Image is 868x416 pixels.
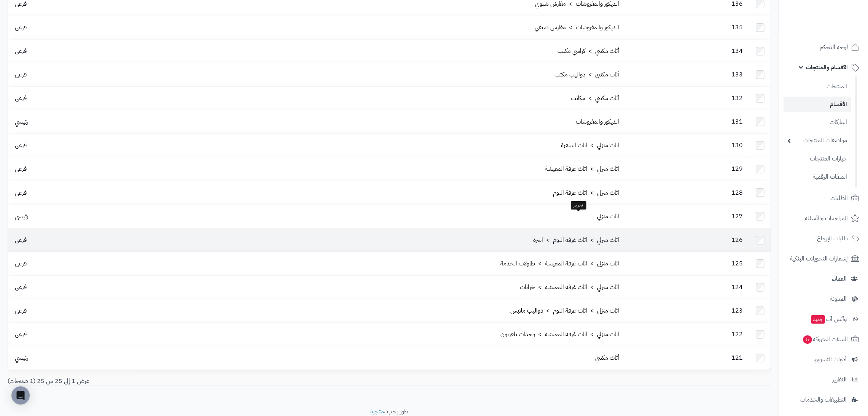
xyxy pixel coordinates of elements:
[554,70,619,79] a: أثاث مكتبي > دواليب مكتب
[557,46,619,56] a: أثاث مكتبي > كراسي مكتب
[533,235,619,245] a: اثاث منزلي > اثاث غرفة النوم > اسرة
[784,290,863,308] a: المدونة
[784,209,863,227] a: المراجعات والأسئلة
[500,259,619,268] a: اثاث منزلي > اثاث غرفة المعيشة > طاولات الخدمة
[500,330,619,339] a: اثاث منزلي > اثاث غرفة المعيشة > وحدات تلفزيون
[784,249,863,268] a: إشعارات التحويلات البنكية
[11,188,30,197] span: فرعى
[11,259,30,268] span: فرعى
[11,70,30,79] span: فرعى
[11,23,30,32] span: فرعى
[11,235,30,245] span: فرعى
[784,270,863,288] a: العملاء
[535,23,619,32] a: الديكور والمفروشات > مفارش صيفي
[11,164,30,173] span: فرعى
[561,141,619,150] a: اثاث منزلي > اثاث السفرة
[728,46,747,56] span: 134
[597,212,619,221] a: اثاث منزلي
[784,169,851,185] a: الملفات الرقمية
[728,188,747,197] span: 128
[830,193,848,203] span: الطلبات
[728,23,747,32] span: 135
[728,235,747,245] span: 126
[545,164,619,173] a: اثاث منزلي > اثاث غرفة المعيشة
[784,151,851,167] a: خيارات المنتجات
[728,212,747,221] span: 127
[784,189,863,207] a: الطلبات
[832,374,847,385] span: التقارير
[576,117,619,126] a: الديكور والمفروشات
[816,21,861,37] img: logo-2.png
[11,353,32,362] span: رئيسي
[11,117,32,126] span: رئيسي
[728,306,747,315] span: 123
[810,314,847,324] span: وآتس آب
[728,283,747,292] span: 124
[520,283,619,292] a: اثاث منزلي > اثاث غرفة المعيشة > خزانات
[728,117,747,126] span: 131
[784,78,851,95] a: المنتجات
[728,353,747,362] span: 121
[832,273,847,284] span: العملاء
[11,212,32,221] span: رئيسي
[595,353,619,362] a: أثاث مكتبي
[830,294,847,304] span: المدونة
[784,229,863,248] a: طلبات الإرجاع
[784,38,863,56] a: لوحة التحكم
[11,386,30,405] div: Open Intercom Messenger
[11,46,30,56] span: فرعى
[728,94,747,103] span: 132
[817,233,848,244] span: طلبات الإرجاع
[784,114,851,130] a: الماركات
[784,97,851,112] a: الأقسام
[571,94,619,103] a: أثاث مكتبي > مكاتب
[802,334,848,345] span: السلات المتروكة
[728,70,747,79] span: 133
[820,42,848,52] span: لوحة التحكم
[784,310,863,328] a: وآتس آبجديد
[811,315,825,324] span: جديد
[803,335,812,344] span: 5
[784,350,863,368] a: أدوات التسويق
[806,62,848,73] span: الأقسام والمنتجات
[814,354,847,365] span: أدوات التسويق
[728,141,747,150] span: 130
[571,201,586,210] div: تحرير
[11,306,30,315] span: فرعى
[784,330,863,348] a: السلات المتروكة5
[11,283,30,292] span: فرعى
[728,164,747,173] span: 129
[784,132,851,149] a: مواصفات المنتجات
[553,188,619,197] a: اثاث منزلي > اثاث غرفة النوم
[11,330,30,339] span: فرعى
[370,407,384,416] a: متجرة
[784,370,863,389] a: التقارير
[510,306,619,315] a: اثاث منزلي > اثاث غرفة النوم > دواليب ملابس
[728,259,747,268] span: 125
[11,94,30,103] span: فرعى
[805,213,848,224] span: المراجعات والأسئلة
[2,377,389,386] div: عرض 1 إلى 25 من 25 (1 صفحات)
[800,394,847,405] span: التطبيقات والخدمات
[784,391,863,409] a: التطبيقات والخدمات
[790,253,848,264] span: إشعارات التحويلات البنكية
[11,141,30,150] span: فرعى
[728,330,747,339] span: 122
